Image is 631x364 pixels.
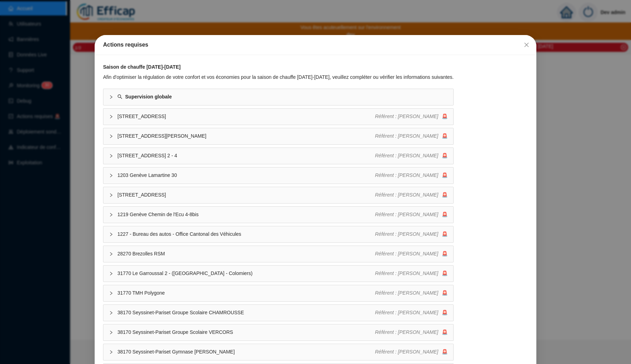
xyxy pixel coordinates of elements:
[521,39,532,50] button: Close
[103,226,453,242] div: 1227 - Bureau des autos - Office Cantonal des VéhiculesRéférent : [PERSON_NAME]🚨
[103,266,453,282] div: 31770 Le Garroussal 2 - ([GEOGRAPHIC_DATA] - Colomiers)Référent : [PERSON_NAME]🚨
[375,290,439,296] span: Référent : [PERSON_NAME]
[109,350,113,354] span: collapsed
[103,109,453,125] div: [STREET_ADDRESS]Référent : [PERSON_NAME]🚨
[117,191,375,199] span: [STREET_ADDRESS]
[103,148,453,164] div: [STREET_ADDRESS] 2 - 4Référent : [PERSON_NAME]🚨
[109,95,113,99] span: collapsed
[375,191,448,199] div: 🚨
[117,250,375,257] span: 28270 Brezolles RSM
[375,349,439,355] span: Référent : [PERSON_NAME]
[117,172,375,179] span: 1203 Genève Lamartine 30
[117,348,375,356] span: 38170 Seyssinet-Pariset Gymnase [PERSON_NAME]
[375,153,439,158] span: Référent : [PERSON_NAME]
[103,344,453,360] div: 38170 Seyssinet-Pariset Gymnase [PERSON_NAME]Référent : [PERSON_NAME]🚨
[375,309,448,316] div: 🚨
[109,330,113,335] span: collapsed
[103,324,453,341] div: 38170 Seyssinet-Pariset Groupe Scolaire VERCORSRéférent : [PERSON_NAME]🚨
[117,309,375,316] span: 38170 Seyssinet-Pariset Groupe Scolaire CHAMROUSSE
[109,173,113,178] span: collapsed
[117,270,375,277] span: 31770 Le Garroussal 2 - ([GEOGRAPHIC_DATA] - Colomiers)
[109,193,113,197] span: collapsed
[521,42,532,48] span: Fermer
[125,94,172,99] strong: Supervision globale
[103,89,453,105] div: Supervision globale
[109,232,113,236] span: collapsed
[103,207,453,223] div: 1219 Genève Chemin de l'Ecu 4-8bisRéférent : [PERSON_NAME]🚨
[103,285,453,301] div: 31770 TMH PolygoneRéférent : [PERSON_NAME]🚨
[375,310,439,315] span: Référent : [PERSON_NAME]
[109,115,113,119] span: collapsed
[375,329,448,336] div: 🚨
[103,305,453,321] div: 38170 Seyssinet-Pariset Groupe Scolaire CHAMROUSSERéférent : [PERSON_NAME]🚨
[117,113,375,120] span: [STREET_ADDRESS]
[375,113,448,120] div: 🚨
[117,329,375,336] span: 38170 Seyssinet-Pariset Groupe Scolaire VERCORS
[375,212,439,217] span: Référent : [PERSON_NAME]
[109,311,113,315] span: collapsed
[375,231,439,237] span: Référent : [PERSON_NAME]
[117,211,375,218] span: 1219 Genève Chemin de l'Ecu 4-8bis
[375,172,439,178] span: Référent : [PERSON_NAME]
[103,74,454,81] div: Afin d'optimiser la régulation de votre confort et vos économies pour la saison de chauffe [DATE]...
[375,348,448,356] div: 🚨
[109,154,113,158] span: collapsed
[375,211,448,218] div: 🚨
[375,192,439,198] span: Référent : [PERSON_NAME]
[117,132,375,140] span: [STREET_ADDRESS][PERSON_NAME]
[524,42,529,48] span: close
[117,152,375,159] span: [STREET_ADDRESS] 2 - 4
[375,231,448,238] div: 🚨
[375,152,448,159] div: 🚨
[103,167,453,184] div: 1203 Genève Lamartine 30Référent : [PERSON_NAME]🚨
[103,128,453,144] div: [STREET_ADDRESS][PERSON_NAME]Référent : [PERSON_NAME]🚨
[117,289,375,297] span: 31770 TMH Polygone
[103,246,453,262] div: 28270 Brezolles RSMRéférent : [PERSON_NAME]🚨
[375,133,439,139] span: Référent : [PERSON_NAME]
[103,41,528,49] div: Actions requises
[375,132,448,140] div: 🚨
[375,114,439,119] span: Référent : [PERSON_NAME]
[375,270,448,277] div: 🚨
[117,231,375,238] span: 1227 - Bureau des autos - Office Cantonal des Véhicules
[375,270,439,276] span: Référent : [PERSON_NAME]
[109,272,113,276] span: collapsed
[103,187,453,203] div: [STREET_ADDRESS]Référent : [PERSON_NAME]🚨
[109,252,113,256] span: collapsed
[375,329,439,335] span: Référent : [PERSON_NAME]
[375,251,439,256] span: Référent : [PERSON_NAME]
[109,213,113,217] span: collapsed
[117,94,122,99] span: search
[375,250,448,257] div: 🚨
[103,64,181,70] strong: Saison de chauffe [DATE]-[DATE]
[109,134,113,138] span: collapsed
[109,291,113,295] span: collapsed
[375,289,448,297] div: 🚨
[375,172,448,179] div: 🚨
